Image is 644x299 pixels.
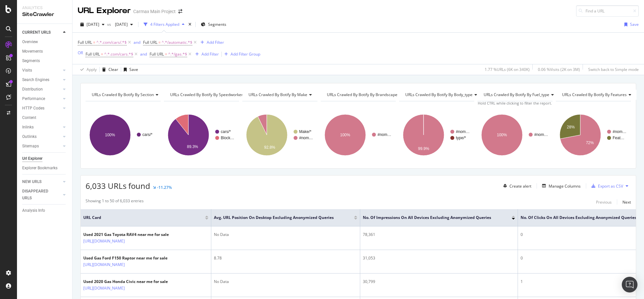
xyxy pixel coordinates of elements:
[399,107,474,163] svg: A chart.
[221,129,231,134] text: cars/*
[78,5,131,16] div: URL Explorer
[22,207,68,214] a: Analysis Info
[143,40,157,45] span: Full URL
[141,19,187,30] button: 4 Filters Applied
[456,136,466,140] text: type/*
[22,124,61,131] a: Inlinks
[556,107,630,163] svg: A chart.
[589,181,623,191] button: Export as CSV
[22,165,68,172] a: Explorer Bookmarks
[22,143,61,150] a: Sitemaps
[22,178,41,185] div: NEW URLS
[164,107,238,163] svg: A chart.
[561,90,636,100] h4: URLs Crawled By Botify By features
[78,64,97,75] button: Apply
[22,114,36,121] div: Content
[613,136,624,140] text: Feat…
[327,92,397,97] span: URLs Crawled By Botify By brandscape
[140,51,147,57] button: and
[193,50,219,58] button: Add Filter
[169,90,287,100] h4: URLs Crawled By Botify By speedworkers_cache_behaviors
[22,95,45,102] div: Performance
[576,5,639,17] input: Find a URL
[107,22,112,27] span: vs
[22,207,45,214] div: Analysis Info
[92,92,154,97] span: URLs Crawled By Botify By section
[22,67,32,74] div: Visits
[22,86,43,93] div: Distribution
[187,21,193,28] div: times
[596,198,612,206] button: Previous
[22,5,67,11] div: Analytics
[485,67,530,72] div: 1.77 % URLs ( 6K on 340K )
[231,51,260,57] div: Add Filter Group
[363,255,515,261] div: 31,053
[588,67,639,72] div: Switch back to Simple mode
[178,9,182,14] div: arrow-right-arrow-left
[101,51,103,57] span: =
[22,188,55,202] div: DISAPPEARED URLS
[134,39,140,45] button: and
[567,125,575,129] text: 28%
[405,92,473,97] span: URLs Crawled By Botify By body_type
[198,39,224,46] button: Add Filter
[150,22,179,27] div: 4 Filters Applied
[134,40,140,45] div: and
[22,105,44,112] div: HTTP Codes
[168,50,187,59] span: ^.*/gas.*$
[22,58,68,64] a: Segments
[198,19,229,30] button: Segments
[321,107,395,163] div: A chart.
[214,279,357,285] div: No Data
[78,40,92,45] span: Full URL
[158,40,161,45] span: =
[86,107,160,163] svg: A chart.
[622,199,631,205] div: Next
[622,19,639,30] button: Save
[87,22,99,27] span: 2025 Aug. 31st
[86,198,144,206] div: Showing 1 to 50 of 6,033 entries
[477,107,552,163] div: A chart.
[404,90,482,100] h4: URLs Crawled By Botify By body_type
[121,64,138,75] button: Save
[562,92,627,97] span: URLs Crawled By Botify By features
[596,199,612,205] div: Previous
[140,51,147,57] div: and
[538,67,580,72] div: 0.06 % Visits ( 2K on 3M )
[22,48,68,55] a: Movements
[150,51,164,57] span: Full URL
[22,165,57,172] div: Explorer Bookmarks
[22,29,61,36] a: CURRENT URLS
[598,183,623,189] div: Export as CSV
[242,107,317,163] svg: A chart.
[22,86,61,93] a: Distribution
[299,129,312,134] text: Make/*
[247,90,317,100] h4: URLs Crawled By Botify By make
[129,67,138,72] div: Save
[363,232,515,238] div: 78,361
[478,101,552,106] span: Hold CTRL while clicking to filter the report.
[78,19,107,30] button: [DATE]
[100,64,118,75] button: Clear
[104,50,133,59] span: ^.*.com/cars.*$
[22,133,37,140] div: Outlinks
[378,132,391,137] text: #nom…
[22,95,61,102] a: Performance
[207,40,224,45] div: Add Filter
[509,183,531,189] div: Create alert
[22,58,40,64] div: Segments
[586,141,594,145] text: 72%
[157,185,172,190] div: -11.27%
[142,132,153,137] text: cars/*
[112,22,128,27] span: 2025 Jun. 8th
[456,129,470,134] text: #nom…
[90,90,164,100] h4: URLs Crawled By Botify By section
[86,51,100,57] span: Full URL
[22,39,38,45] div: Overview
[501,181,531,191] button: Create alert
[22,143,39,150] div: Sitemaps
[22,29,51,36] div: CURRENT URLS
[22,48,43,55] div: Movements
